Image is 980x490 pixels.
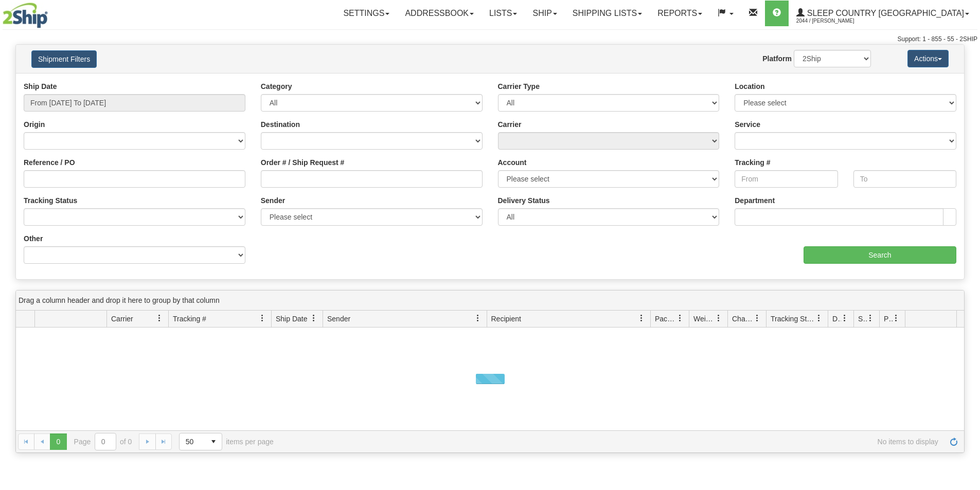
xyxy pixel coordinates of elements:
a: Ship [525,1,564,26]
label: Platform [762,53,792,64]
img: logo2044.jpg [3,3,48,28]
span: Recipient [491,314,521,324]
a: Shipment Issues filter column settings [862,310,879,327]
span: Ship Date [276,314,307,324]
input: Search [804,246,956,264]
a: Recipient filter column settings [633,310,650,327]
a: Tracking # filter column settings [254,310,271,327]
button: Actions [907,50,949,67]
span: 50 [186,437,199,447]
a: Carrier filter column settings [151,310,168,327]
label: Other [24,233,43,244]
span: No items to display [288,438,938,446]
a: Reports [650,1,710,26]
a: Lists [482,1,525,26]
span: select [205,433,222,450]
span: Tracking Status [771,314,815,324]
span: Sleep Country [GEOGRAPHIC_DATA] [805,9,964,17]
span: Pickup Status [884,314,893,324]
label: Tracking # [735,157,770,168]
label: Account [498,157,527,168]
a: Delivery Status filter column settings [836,310,853,327]
span: items per page [179,433,274,450]
iframe: chat widget [956,192,979,297]
span: Page of 0 [74,433,132,450]
label: Location [735,81,764,92]
span: Tracking # [173,314,206,324]
label: Ship Date [24,81,57,92]
label: Sender [261,195,285,206]
label: Delivery Status [498,195,550,206]
span: Delivery Status [832,314,841,324]
label: Carrier [498,119,522,130]
label: Order # / Ship Request # [261,157,345,168]
span: Packages [655,314,676,324]
a: Shipping lists [565,1,650,26]
a: Sender filter column settings [469,310,487,327]
span: 2044 / [PERSON_NAME] [796,16,874,26]
a: Addressbook [397,1,482,26]
span: Sender [327,314,350,324]
input: To [853,170,956,188]
a: Pickup Status filter column settings [887,310,905,327]
a: Settings [335,1,397,26]
label: Department [735,195,775,206]
input: From [735,170,838,188]
span: Shipment Issues [858,314,867,324]
span: Charge [732,314,754,324]
label: Tracking Status [24,195,77,206]
button: Shipment Filters [31,50,97,68]
a: Weight filter column settings [710,310,727,327]
span: Page 0 [50,433,66,450]
a: Ship Date filter column settings [305,310,323,327]
div: grid grouping header [16,291,964,311]
a: Tracking Status filter column settings [810,310,828,327]
span: Page sizes drop down [179,433,222,450]
span: Weight [693,314,715,324]
label: Carrier Type [498,81,540,92]
span: Carrier [111,314,133,324]
a: Charge filter column settings [749,310,766,327]
label: Destination [261,119,300,130]
div: Support: 1 - 855 - 55 - 2SHIP [3,35,977,44]
a: Packages filter column settings [671,310,689,327]
label: Service [735,119,760,130]
a: Refresh [946,433,962,450]
label: Category [261,81,292,92]
a: Sleep Country [GEOGRAPHIC_DATA] 2044 / [PERSON_NAME] [789,1,977,26]
label: Reference / PO [24,157,75,168]
label: Origin [24,119,45,130]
